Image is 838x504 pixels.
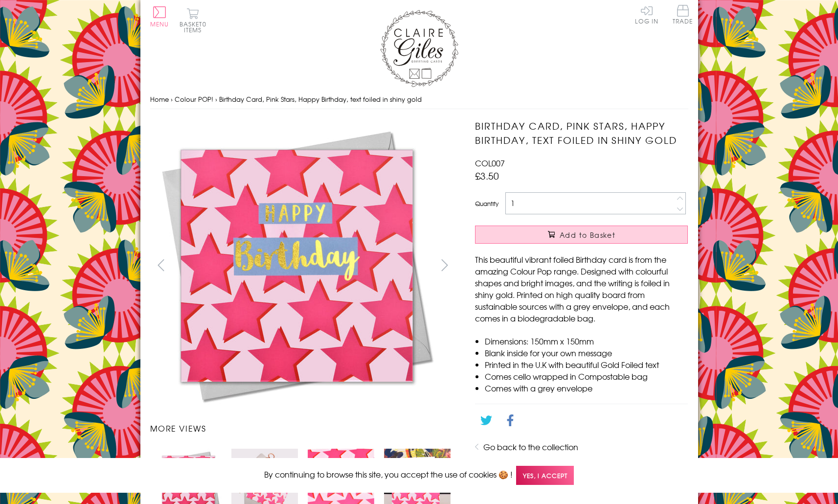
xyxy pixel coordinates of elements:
li: Comes with a grey envelope [485,382,688,394]
button: next [433,254,455,276]
button: Basket0 items [180,8,206,33]
a: Trade [673,5,693,26]
img: Birthday Card, Pink Stars, Happy Birthday, text foiled in shiny gold [455,119,749,412]
span: 0 items [184,20,206,34]
span: Add to Basket [560,230,615,240]
span: £3.50 [475,169,499,183]
li: Comes cello wrapped in Compostable bag [485,370,688,382]
img: Claire Giles Greetings Cards [380,10,458,87]
span: Yes, I accept [516,466,574,485]
p: This beautiful vibrant foiled Birthday card is from the amazing Colour Pop range. Designed with c... [475,253,688,324]
span: › [215,94,217,104]
nav: breadcrumbs [150,90,688,110]
button: Menu [150,6,169,27]
button: prev [150,254,172,276]
li: Printed in the U.K with beautiful Gold Foiled text [485,359,688,370]
h3: More views [150,422,456,434]
li: Dimensions: 150mm x 150mm [485,335,688,347]
span: Menu [150,20,169,28]
li: Blank inside for your own message [485,347,688,359]
a: Log In [635,5,658,24]
button: Add to Basket [475,226,688,244]
span: COL007 [475,157,505,169]
span: › [171,94,173,104]
img: Birthday Card, Pink Stars, Happy Birthday, text foiled in shiny gold [150,119,443,412]
span: Trade [673,5,693,24]
h1: Birthday Card, Pink Stars, Happy Birthday, text foiled in shiny gold [475,119,688,147]
a: Colour POP! [175,94,213,104]
label: Quantity [475,199,498,208]
a: Home [150,94,169,104]
span: Birthday Card, Pink Stars, Happy Birthday, text foiled in shiny gold [219,94,422,104]
a: Go back to the collection [483,441,578,453]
